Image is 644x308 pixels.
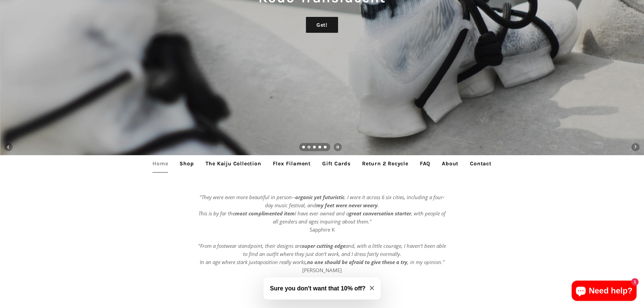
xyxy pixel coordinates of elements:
[265,194,445,209] em: . I wore it across 6 six cities, including a four-day music festival, and
[357,155,413,172] a: Return 2 Recycle
[437,155,463,172] a: About
[349,210,411,217] strong: great conversation starter
[628,140,643,155] button: Next slide
[200,242,446,265] em: and, with a little courage, I haven’t been able to find an outfit where they just don’t work, and...
[1,140,16,155] button: Previous slide
[330,140,345,155] button: Pause slideshow
[295,194,344,200] strong: organic yet futuristic
[407,259,445,265] em: , in my opinion."
[174,155,199,172] a: Shop
[199,194,295,200] em: "They were even more beautiful in person--
[415,155,435,172] a: FAQ
[268,155,316,172] a: Flex Filament
[313,146,316,149] a: Load slide 3
[317,155,356,172] a: Gift Cards
[308,146,311,149] a: Slide 2, current
[302,242,345,249] strong: super cutting edge
[302,146,306,149] a: Load slide 1
[318,146,322,149] a: Load slide 4
[200,155,266,172] a: The Kaiju Collection
[306,17,338,33] a: Get!
[295,210,349,217] em: I have ever owned and a
[197,193,447,290] p: Sapphire K [PERSON_NAME]
[570,281,639,303] inbox-online-store-chat: Shopify online store chat
[324,146,327,149] a: Load slide 5
[465,155,497,172] a: Contact
[235,210,295,217] strong: most complimented item
[316,202,378,209] strong: my feet were never weary
[147,155,173,172] a: Home
[307,259,407,265] strong: no one should be afraid to give these a try
[198,242,302,249] em: "From a footwear standpoint, their designs are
